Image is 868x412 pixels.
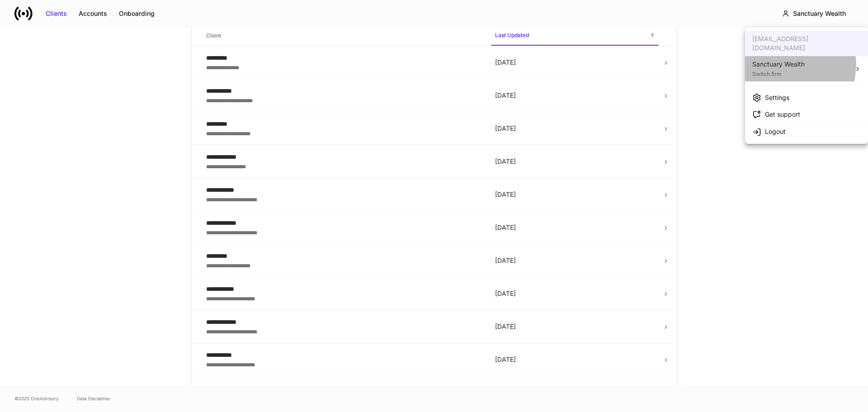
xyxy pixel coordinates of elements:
[765,127,786,136] div: Logout
[765,110,800,119] div: Get support
[752,69,805,78] div: Switch firm
[745,31,868,56] div: [EMAIL_ADDRESS][DOMAIN_NAME]
[752,60,805,69] div: Sanctuary Wealth
[765,93,789,102] div: Settings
